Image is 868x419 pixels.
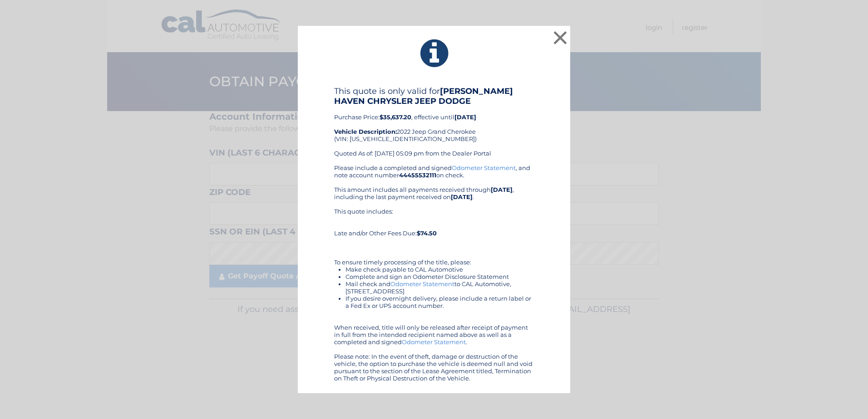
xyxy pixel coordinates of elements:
[345,273,534,280] li: Complete and sign an Odometer Disclosure Statement
[454,113,476,121] b: [DATE]
[334,208,534,237] div: This quote includes: Late and/or Other Fees Due:
[334,86,534,106] h4: This quote is only valid for
[345,280,534,295] li: Mail check and to CAL Automotive, [STREET_ADDRESS]
[402,338,466,346] a: Odometer Statement
[399,171,436,179] b: 44455532111
[334,86,534,164] div: Purchase Price: , effective until 2022 Jeep Grand Cherokee (VIN: [US_VEHICLE_IDENTIFICATION_NUMBE...
[390,280,454,287] a: Odometer Statement
[380,113,411,121] b: $35,637.20
[334,164,534,382] div: Please include a completed and signed , and note account number on check. This amount includes al...
[345,266,534,273] li: Make check payable to CAL Automotive
[417,229,437,237] b: $74.50
[551,29,569,47] button: ×
[345,295,534,309] li: If you desire overnight delivery, please include a return label or a Fed Ex or UPS account number.
[334,128,397,135] strong: Vehicle Description:
[334,86,513,106] b: [PERSON_NAME] HAVEN CHRYSLER JEEP DODGE
[451,193,473,200] b: [DATE]
[491,186,513,193] b: [DATE]
[452,164,516,171] a: Odometer Statement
